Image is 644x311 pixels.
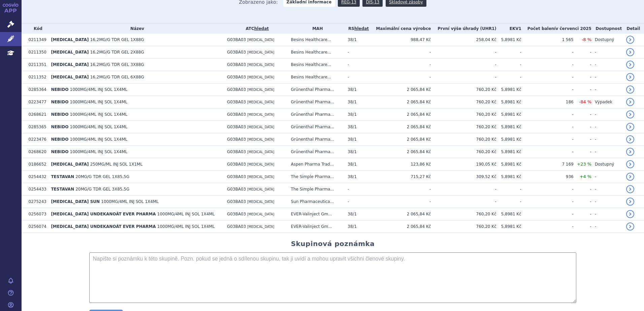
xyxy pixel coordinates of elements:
a: detail [626,198,634,206]
td: 190,05 Kč [431,158,496,171]
td: - [431,46,496,59]
a: detail [626,148,634,156]
td: 2 065,84 Kč [369,146,431,158]
td: - [521,83,574,96]
td: - [521,59,574,71]
td: 123,86 Kč [369,158,431,171]
span: [MEDICAL_DATA] [247,212,274,216]
td: 5,8981 Kč [496,34,521,46]
td: - [574,183,591,196]
th: RS [344,24,369,34]
th: EKV1 [496,24,521,34]
td: - [591,108,623,121]
span: NEBIDO [51,87,68,92]
span: [MEDICAL_DATA] [247,38,274,42]
span: 38/1 [348,100,357,104]
a: detail [626,61,634,69]
span: -8 % [582,37,591,42]
td: 2 065,84 Kč [369,121,431,133]
td: - [591,71,623,83]
span: 20MG/G TDR GEL 1X85,5G [75,174,129,179]
span: 1000MG/4ML INJ SOL 1X4ML [157,212,215,216]
td: 760,20 Kč [431,133,496,146]
td: - [496,196,521,208]
span: 1000MG/4ML INJ SOL 1X4ML [70,137,128,142]
span: 16,2MG/G TDR GEL 6X88G [90,75,144,79]
span: G03BA03 [227,174,246,179]
td: 2 065,84 Kč [369,108,431,121]
td: 0254432 [25,171,48,183]
span: 1000MG/4ML INJ SOL 1X4ML [70,125,128,129]
td: 760,20 Kč [431,83,496,96]
td: EVER-Valinject Gm... [288,208,345,220]
td: - [521,220,574,233]
td: 5,8981 Kč [496,208,521,220]
td: 760,20 Kč [431,108,496,121]
td: - [521,46,574,59]
span: 16,2MG/G TDR GEL 1X88G [90,37,144,42]
td: 0211349 [25,34,48,46]
span: 38/1 [348,224,357,229]
span: G03BA03 [227,212,246,216]
th: Počet balení [521,24,591,34]
span: 1000MG/4ML INJ SOL 1X4ML [101,199,159,204]
td: 2 065,84 Kč [369,208,431,220]
span: G03BA03 [227,149,246,154]
span: 1000MG/4ML INJ SOL 1X4ML [70,100,128,104]
td: 1 565 [521,34,574,46]
td: 5,8981 Kč [496,83,521,96]
th: Název [47,24,224,34]
td: 2 065,84 Kč [369,220,431,233]
td: - [344,46,369,59]
span: NEBIDO [51,137,68,142]
td: 0211352 [25,71,48,83]
th: Dostupnost [591,24,623,34]
span: G03BA03 [227,75,246,79]
td: - [574,220,591,233]
td: - [591,46,623,59]
td: Sun Pharmaceutica... [288,196,345,208]
td: Grünenthal Pharma... [288,146,345,158]
td: Besins Healthcare... [288,34,345,46]
td: 0256074 [25,220,48,233]
span: 38/1 [348,149,357,154]
span: +4 % [580,174,591,179]
td: 186 [521,96,574,108]
a: detail [626,73,634,81]
td: Aspen Pharma Trad... [288,158,345,171]
td: 0223477 [25,96,48,108]
td: 0256073 [25,208,48,220]
td: - [591,208,623,220]
span: 16,2MG/G TDR GEL 3X88G [90,62,144,67]
span: [MEDICAL_DATA] [247,88,274,92]
span: G03BA03 [227,50,246,55]
td: Grünenthal Pharma... [288,133,345,146]
td: 0254433 [25,183,48,196]
td: - [591,133,623,146]
td: Grünenthal Pharma... [288,96,345,108]
td: - [574,59,591,71]
h2: Skupinová poznámka [291,240,375,248]
td: Dostupný [591,34,623,46]
td: - [344,71,369,83]
span: [MEDICAL_DATA] [51,50,89,55]
span: 1000MG/4ML INJ SOL 1X4ML [70,87,128,92]
td: Výpadek [591,96,623,108]
td: - [591,196,623,208]
td: 936 [521,171,574,183]
td: - [521,71,574,83]
a: detail [626,185,634,193]
td: 0268621 [25,108,48,121]
td: 5,8981 Kč [496,96,521,108]
td: Grünenthal Pharma... [288,83,345,96]
td: - [344,59,369,71]
td: - [369,183,431,196]
span: 250MG/ML INJ SOL 1X1ML [90,162,142,167]
td: - [431,71,496,83]
td: - [521,208,574,220]
span: G03BA03 [227,224,246,229]
td: Grünenthal Pharma... [288,121,345,133]
span: [MEDICAL_DATA] [247,187,274,191]
span: [MEDICAL_DATA] [247,100,274,104]
td: Besins Healthcare... [288,46,345,59]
